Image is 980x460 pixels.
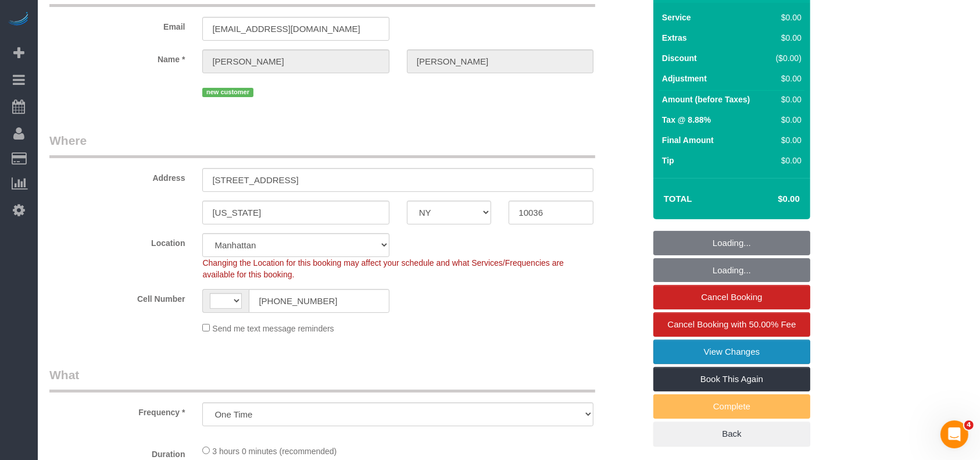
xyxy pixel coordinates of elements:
label: Discount [662,52,697,64]
a: Cancel Booking [653,285,810,309]
div: $0.00 [771,114,802,126]
span: Send me text message reminders [212,324,334,333]
div: $0.00 [771,155,802,166]
legend: Where [49,132,595,158]
label: Service [662,12,691,23]
input: Cell Number [249,289,389,313]
iframe: Intercom live chat [940,420,968,448]
h4: $0.00 [743,194,800,204]
input: First Name [202,49,389,73]
div: $0.00 [771,73,802,84]
strong: Total [664,194,692,204]
span: 3 hours 0 minutes (recommended) [212,447,337,456]
span: 4 [964,420,974,430]
label: Final Amount [662,134,714,146]
label: Address [41,168,194,184]
input: Email [202,17,389,41]
label: Email [41,17,194,33]
a: Cancel Booking with 50.00% Fee [653,312,810,337]
input: Last Name [407,49,593,73]
div: $0.00 [771,32,802,44]
input: City [202,201,389,224]
span: new customer [202,88,253,97]
a: Back [653,422,810,446]
label: Cell Number [41,289,194,305]
label: Tip [662,155,674,166]
div: $0.00 [771,94,802,105]
input: Zip Code [509,201,593,224]
label: Extras [662,32,687,44]
img: Automaid Logo [7,12,30,28]
span: Changing the Location for this booking may affect your schedule and what Services/Frequencies are... [202,258,564,279]
label: Duration [41,444,194,460]
label: Adjustment [662,73,707,84]
span: Cancel Booking with 50.00% Fee [668,319,796,329]
div: $0.00 [771,134,802,146]
label: Location [41,233,194,249]
div: $0.00 [771,12,802,23]
label: Amount (before Taxes) [662,94,750,105]
label: Tax @ 8.88% [662,114,711,126]
a: Book This Again [653,367,810,391]
legend: What [49,366,595,393]
label: Frequency * [41,402,194,418]
label: Name * [41,49,194,65]
a: View Changes [653,340,810,364]
div: ($0.00) [771,52,802,64]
